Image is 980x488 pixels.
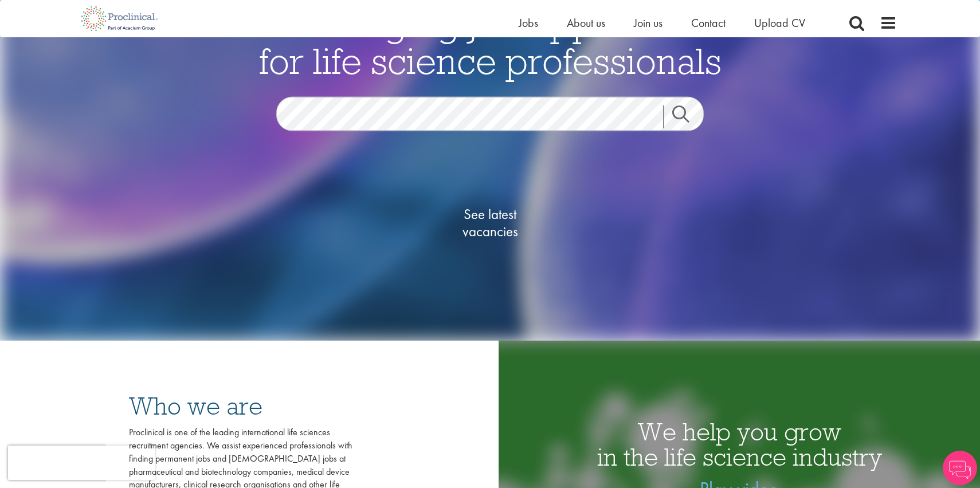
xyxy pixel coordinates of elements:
[691,15,726,30] a: Contact
[129,393,352,419] h3: Who we are
[433,160,547,286] a: See latestvacancies
[943,451,977,485] img: Chatbot
[8,446,155,480] iframe: reCAPTCHA
[663,106,712,128] a: Job search submit button
[754,15,805,30] a: Upload CV
[519,15,538,30] a: Jobs
[433,206,547,240] span: See latest vacancies
[567,15,605,30] a: About us
[499,419,980,470] h1: We help you grow in the life science industry
[634,15,663,30] a: Join us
